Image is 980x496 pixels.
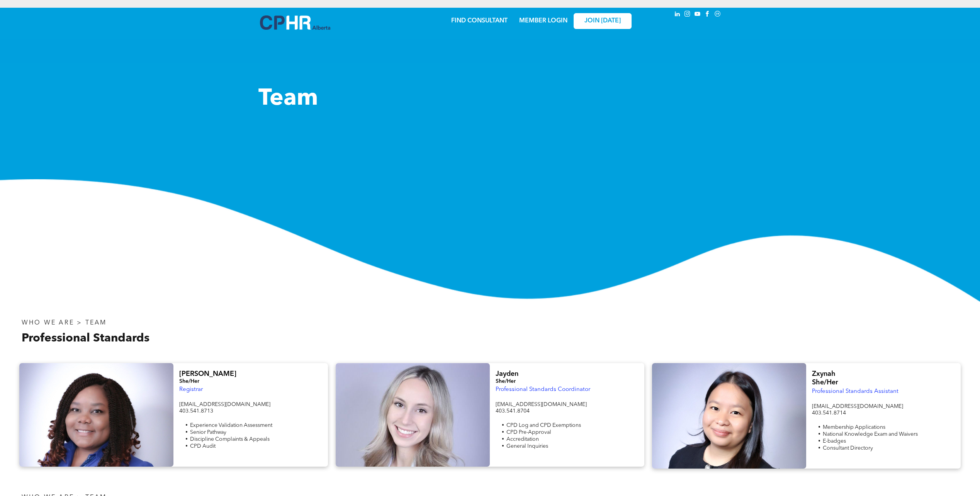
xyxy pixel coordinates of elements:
[823,425,885,430] span: Membership Applications
[496,387,590,392] span: Professional Standards Coordinator
[179,379,199,384] span: She/Her
[496,379,516,384] span: She/Her
[584,17,621,25] span: JOIN [DATE]
[451,18,508,24] a: FIND CONSULTANT
[506,437,539,442] span: Accreditation
[812,389,898,394] span: Professional Standards Assistant
[703,10,712,20] a: facebook
[574,13,632,29] a: JOIN [DATE]
[506,443,548,449] span: General Inquiries
[812,370,838,386] span: Zxynah She/Her
[823,445,873,451] span: Consultant Directory
[190,423,272,428] span: Experience Validation Assessment
[673,10,682,20] a: linkedin
[713,10,722,20] a: Social network
[506,430,551,435] span: CPD Pre-Approval
[496,370,518,377] span: Jayden
[693,10,702,20] a: youtube
[812,410,846,416] span: 403.541.8714
[190,437,270,442] span: Discipline Complaints & Appeals
[258,87,318,110] span: Team
[190,443,216,449] span: CPD Audit
[190,430,226,435] span: Senior Pathway
[179,387,203,392] span: Registrar
[22,333,149,344] span: Professional Standards
[179,370,236,377] span: [PERSON_NAME]
[506,423,581,428] span: CPD Log and CPD Exemptions
[179,402,270,407] span: [EMAIL_ADDRESS][DOMAIN_NAME]
[812,404,903,409] span: [EMAIL_ADDRESS][DOMAIN_NAME]
[496,402,587,407] span: [EMAIL_ADDRESS][DOMAIN_NAME]
[823,438,846,444] span: E-badges
[496,408,530,414] span: 403.541.8704
[260,15,330,30] img: A blue and white logo for cp alberta
[683,10,692,20] a: instagram
[179,408,213,414] span: 403.541.8713
[519,18,567,24] a: MEMBER LOGIN
[823,431,918,437] span: National Knowledge Exam and Waivers
[22,320,107,326] span: WHO WE ARE > TEAM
